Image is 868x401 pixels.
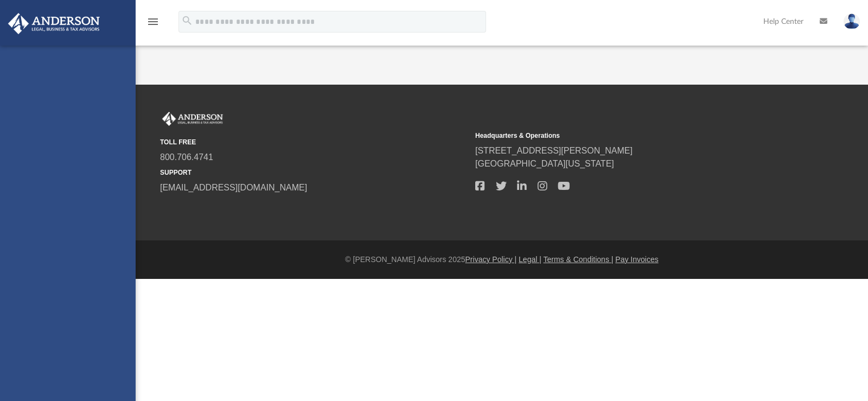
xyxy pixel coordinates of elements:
[181,15,193,27] i: search
[160,137,468,147] small: TOLL FREE
[844,14,860,29] img: User Pic
[615,255,658,264] a: Pay Invoices
[146,21,159,28] a: menu
[475,146,633,155] a: [STREET_ADDRESS][PERSON_NAME]
[160,168,468,177] small: SUPPORT
[160,183,307,192] a: [EMAIL_ADDRESS][DOMAIN_NAME]
[136,254,868,265] div: © [PERSON_NAME] Advisors 2025
[519,255,541,264] a: Legal |
[465,255,517,264] a: Privacy Policy |
[160,152,213,162] a: 800.706.4741
[475,159,614,168] a: [GEOGRAPHIC_DATA][US_STATE]
[160,112,225,126] img: Anderson Advisors Platinum Portal
[5,13,103,34] img: Anderson Advisors Platinum Portal
[146,15,159,28] i: menu
[544,255,614,264] a: Terms & Conditions |
[475,131,783,141] small: Headquarters & Operations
